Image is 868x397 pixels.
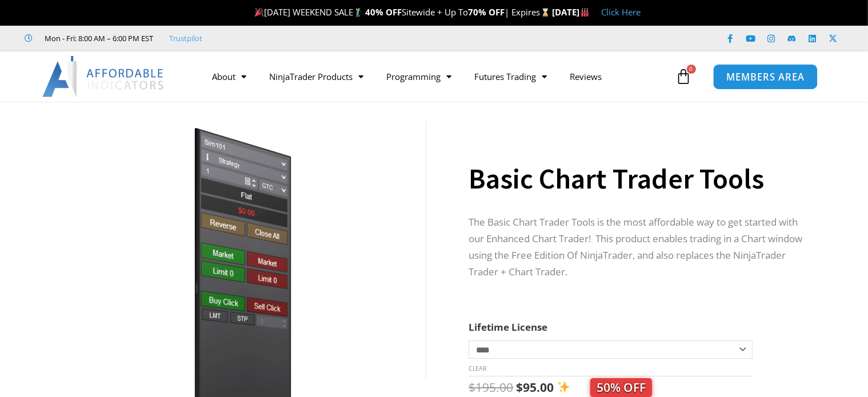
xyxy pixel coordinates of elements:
[201,63,673,90] nav: Menu
[255,8,263,17] img: 🎉
[687,65,696,74] span: 0
[659,60,709,93] a: 0
[469,364,486,372] a: Clear options
[469,320,547,334] label: Lifetime License
[375,63,463,90] a: Programming
[469,159,802,199] h1: Basic Chart Trader Tools
[713,63,818,89] a: MEMBERS AREA
[469,214,802,280] p: The Basic Chart Trader Tools is the most affordable way to get started with our Enhanced Chart Tr...
[590,378,652,397] span: 50% OFF
[541,8,550,17] img: ⌛
[366,6,402,18] strong: 40% OFF
[354,8,362,17] img: 🏌️‍♂️
[516,379,554,395] bdi: 95.00
[170,31,203,45] a: Trustpilot
[469,379,513,395] bdi: 195.00
[558,381,570,393] img: ✨
[201,63,258,90] a: About
[258,63,375,90] a: NinjaTrader Products
[469,6,505,18] strong: 70% OFF
[252,6,552,18] span: [DATE] WEEKEND SALE Sitewide + Up To | Expires
[42,56,165,97] img: LogoAI | Affordable Indicators – NinjaTrader
[726,72,805,82] span: MEMBERS AREA
[581,8,589,17] img: 🏭
[553,6,590,18] strong: [DATE]
[516,379,523,395] span: $
[463,63,558,90] a: Futures Trading
[469,379,475,395] span: $
[601,6,641,18] a: Click Here
[558,63,613,90] a: Reviews
[42,31,154,45] span: Mon - Fri: 8:00 AM – 6:00 PM EST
